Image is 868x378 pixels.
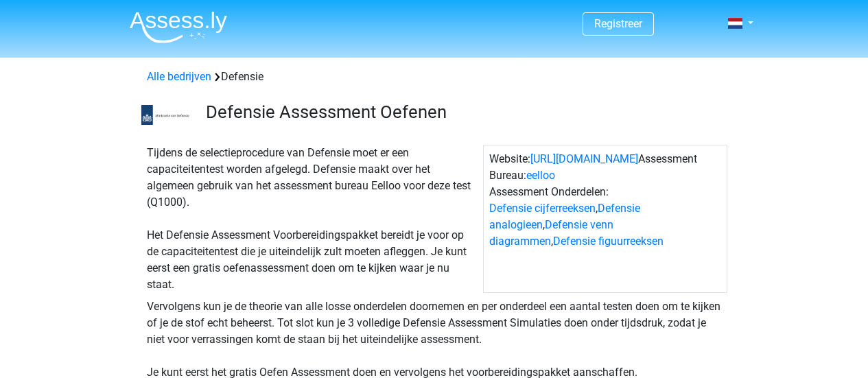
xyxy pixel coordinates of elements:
a: Defensie figuurreeksen [553,235,664,248]
a: [URL][DOMAIN_NAME] [530,152,638,165]
img: Assessly [130,11,227,43]
div: Defensie [141,69,727,85]
a: Defensie cijferreeksen [489,202,596,215]
div: Tijdens de selectieprocedure van Defensie moet er een capaciteitentest worden afgelegd. Defensie ... [141,145,483,293]
a: eelloo [526,169,555,182]
a: Defensie venn diagrammen [489,218,613,248]
a: Registreer [594,17,642,30]
div: Website: Assessment Bureau: Assessment Onderdelen: , , , [483,145,727,293]
h3: Defensie Assessment Oefenen [206,102,717,123]
a: Defensie analogieen [489,202,640,231]
a: Alle bedrijven [147,70,211,83]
